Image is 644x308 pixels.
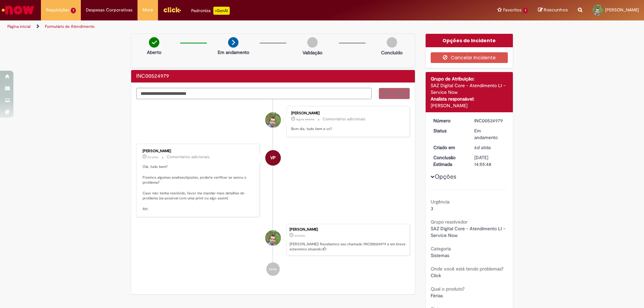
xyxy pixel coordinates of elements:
a: Formulário de Atendimento [45,24,95,29]
img: click_logo_yellow_360x200.png [163,5,181,15]
textarea: Digite sua mensagem aqui... [136,88,372,99]
div: [DATE] 14:55:48 [474,154,505,168]
span: 2d atrás [148,155,158,159]
b: Urgência [431,199,449,205]
p: +GenAi [213,7,230,15]
div: [PERSON_NAME] [291,111,403,115]
b: Grupo resolvedor [431,219,468,225]
button: Cancelar Incidente [431,52,508,63]
div: Analista responsável: [431,96,508,102]
b: Onde você está tendo problemas? [431,266,503,272]
span: More [143,7,153,13]
li: Marcos Farias Ferreira [136,224,410,256]
div: INC00524979 [474,117,505,124]
div: 25/09/2025 15:34:23 [474,144,505,151]
div: Marcos Farias Ferreira [265,112,281,128]
small: Comentários adicionais [323,116,366,122]
img: ServiceNow [1,3,35,17]
span: 6d atrás [294,234,305,238]
ul: Trilhas de página [5,20,424,33]
p: Bom dia, tudo bem e vc? [291,126,403,132]
p: Concluído [381,49,402,56]
a: Página inicial [7,24,31,29]
ul: Histórico de tíquete [136,99,410,283]
span: Férias [431,293,443,299]
div: Em andamento [474,127,505,141]
p: [PERSON_NAME]! Recebemos seu chamado INC00524979 e em breve estaremos atuando. [289,242,406,252]
dt: Status [428,127,470,134]
span: Despesas Corporativas [86,7,132,13]
span: [PERSON_NAME] [605,7,639,13]
div: [PERSON_NAME] [143,149,254,153]
img: img-circle-grey.png [307,37,318,48]
time: 01/10/2025 08:08:34 [296,117,314,121]
span: Agora mesmo [296,117,314,121]
span: SAZ Digital Core - Atendimento L1 - Service Now [431,226,507,238]
p: Aberto [147,49,161,56]
a: Rascunhos [538,7,568,13]
span: Click [431,272,441,279]
span: 1 [523,8,528,13]
p: Olá, tudo bem? Fizemos algumas analises/ajustes, poderia verificar se sanou o problema? Caso não ... [143,164,254,211]
time: 25/09/2025 15:34:23 [294,234,305,238]
h2: INC00524979 Histórico de tíquete [136,73,169,79]
span: 1 [71,8,76,13]
span: Favoritos [503,7,522,13]
div: Padroniza [191,7,230,15]
p: Validação [303,49,322,56]
div: Grupo de Atribuição: [431,75,508,82]
span: Requisições [46,7,69,13]
img: img-circle-grey.png [387,37,397,48]
div: [PERSON_NAME] [431,102,508,109]
img: check-circle-green.png [149,37,159,48]
span: VP [270,150,276,166]
b: Qual o produto? [431,286,465,292]
dt: Número [428,117,470,124]
p: Em andamento [218,49,249,56]
b: Categoria [431,246,451,252]
small: Comentários adicionais [167,154,210,160]
div: [PERSON_NAME] [289,228,406,232]
div: Opções do Incidente [426,34,513,47]
span: 6d atrás [474,144,491,150]
time: 29/09/2025 11:38:35 [148,155,158,159]
span: Rascunhos [544,7,568,13]
div: SAZ Digital Core - Atendimento L1 - Service Now [431,82,508,96]
time: 25/09/2025 15:34:23 [474,144,491,150]
dt: Conclusão Estimada [428,154,470,168]
div: Marcos Farias Ferreira [265,230,281,246]
img: arrow-next.png [228,37,238,48]
div: Victor Pasqual [265,150,281,166]
span: 3 [431,205,433,211]
span: Sistemas [431,252,449,258]
dt: Criado em [428,144,470,151]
